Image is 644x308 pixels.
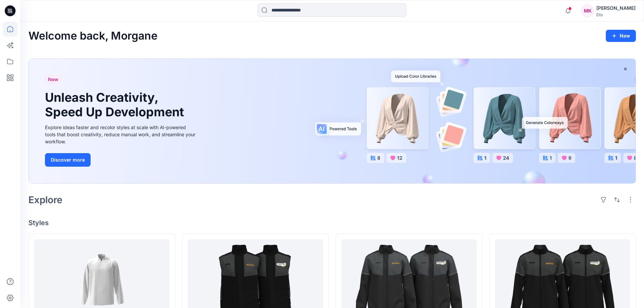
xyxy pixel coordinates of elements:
h2: Explore [28,194,63,205]
button: Discover more [45,153,91,167]
div: MK [581,5,594,17]
h2: Welcome back, Morgane [28,30,158,42]
button: New [606,30,636,42]
div: Elis [596,12,636,17]
div: [PERSON_NAME] [596,4,636,12]
a: Discover more [45,153,197,167]
h1: Unleash Creativity, Speed Up Development [45,90,187,119]
span: New [48,75,58,84]
h4: Styles [28,219,636,227]
div: Explore ideas faster and recolor styles at scale with AI-powered tools that boost creativity, red... [45,124,197,145]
